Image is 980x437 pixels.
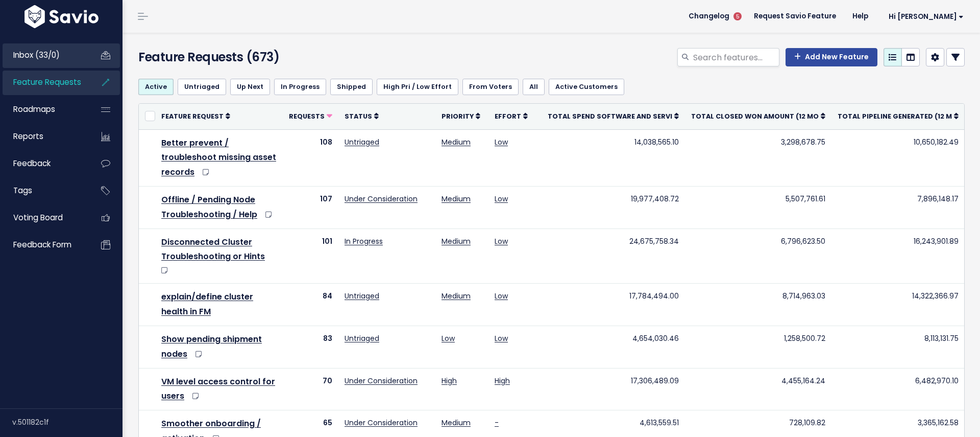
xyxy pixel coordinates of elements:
a: Roadmaps [3,98,85,121]
a: High [495,376,510,386]
a: Status [345,111,379,121]
td: 108 [283,129,338,186]
span: Tags [13,185,32,196]
td: 17,784,494.00 [542,284,685,326]
a: Show pending shipment nodes [161,333,262,360]
span: Priority [442,112,474,121]
td: 3,298,678.75 [685,129,831,186]
a: High Pri / Low Effort [377,79,458,95]
a: explain/define cluster health in FM [161,291,253,317]
span: Effort [495,112,521,121]
td: 17,306,489.09 [542,368,685,410]
span: Requests [289,112,325,121]
a: Medium [442,418,471,428]
a: Untriaged [345,137,379,147]
input: Search features... [692,48,779,66]
td: 5,507,761.61 [685,186,831,228]
td: 6,482,970.10 [831,368,965,410]
span: Changelog [689,13,729,20]
a: Low [495,236,508,246]
td: 4,455,164.24 [685,368,831,410]
span: Total Pipeline Generated (12 M [838,112,952,121]
a: Feature Request [161,111,230,121]
a: Total Pipeline Generated (12 M [838,111,959,121]
a: Hi [PERSON_NAME] [876,9,972,25]
a: Medium [442,137,471,147]
a: In Progress [274,79,326,95]
a: Active [138,79,174,95]
img: logo-white.9d6f32f41409.svg [22,5,101,28]
a: Feature Requests [3,71,85,94]
a: Up Next [230,79,270,95]
td: 83 [283,326,338,368]
a: VM level access control for users [161,376,275,402]
a: Shipped [330,79,373,95]
span: Total Spend Software and Servi [548,112,672,121]
a: Feedback form [3,233,85,257]
span: Feature Requests [13,77,81,87]
span: Hi [PERSON_NAME] [889,13,964,20]
a: Help [844,9,876,24]
a: Active Customers [549,79,624,95]
a: Better prevent / troubleshoot missing asset records [161,137,276,178]
ul: Filter feature requests [138,79,965,95]
a: Request Savio Feature [746,9,844,24]
td: 14,322,366.97 [831,284,965,326]
td: 8,113,131.75 [831,326,965,368]
a: All [523,79,545,95]
td: 107 [283,186,338,228]
a: Medium [442,291,471,301]
td: 6,796,623.50 [685,228,831,284]
a: Disconnected Cluster Troubleshooting or Hints [161,236,265,263]
span: Voting Board [13,212,63,223]
span: Feature Request [161,112,224,121]
td: 14,038,565.10 [542,129,685,186]
td: 24,675,758.34 [542,228,685,284]
span: 5 [733,12,742,20]
a: Low [495,137,508,147]
a: Low [495,291,508,301]
td: 101 [283,228,338,284]
span: Total Closed Won Amount (12 mo [691,112,819,121]
a: Medium [442,194,471,204]
td: 84 [283,284,338,326]
td: 8,714,963.03 [685,284,831,326]
a: Total Closed Won Amount (12 mo [691,111,825,121]
a: Inbox (33/0) [3,43,85,67]
a: Untriaged [345,291,379,301]
span: Roadmaps [13,104,55,114]
a: Effort [495,111,528,121]
span: Status [345,112,372,121]
span: Feedback [13,158,51,169]
td: 19,977,408.72 [542,186,685,228]
span: Inbox (33/0) [13,50,60,60]
a: Untriaged [178,79,226,95]
h4: Feature Requests (673) [138,48,404,66]
a: Low [495,333,508,343]
a: Under Consideration [345,194,418,204]
a: Requests [289,111,332,121]
a: Total Spend Software and Servi [548,111,679,121]
a: Add New Feature [786,48,877,66]
td: 1,258,500.72 [685,326,831,368]
td: 70 [283,368,338,410]
td: 7,896,148.17 [831,186,965,228]
td: 16,243,901.89 [831,228,965,284]
a: Tags [3,179,85,202]
a: Reports [3,125,85,148]
a: Voting Board [3,206,85,229]
td: 4,654,030.46 [542,326,685,368]
td: 10,650,182.49 [831,129,965,186]
a: - [495,418,499,428]
a: Feedback [3,152,85,175]
a: Priority [442,111,480,121]
a: Low [442,333,455,343]
a: Offline / Pending Node Troubleshooting / Help [161,194,257,220]
a: Under Consideration [345,418,418,428]
span: Feedback form [13,239,71,250]
div: v.501182c1f [12,409,122,435]
a: High [442,376,457,386]
a: Under Consideration [345,376,418,386]
a: In Progress [345,236,383,246]
span: Reports [13,131,43,142]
